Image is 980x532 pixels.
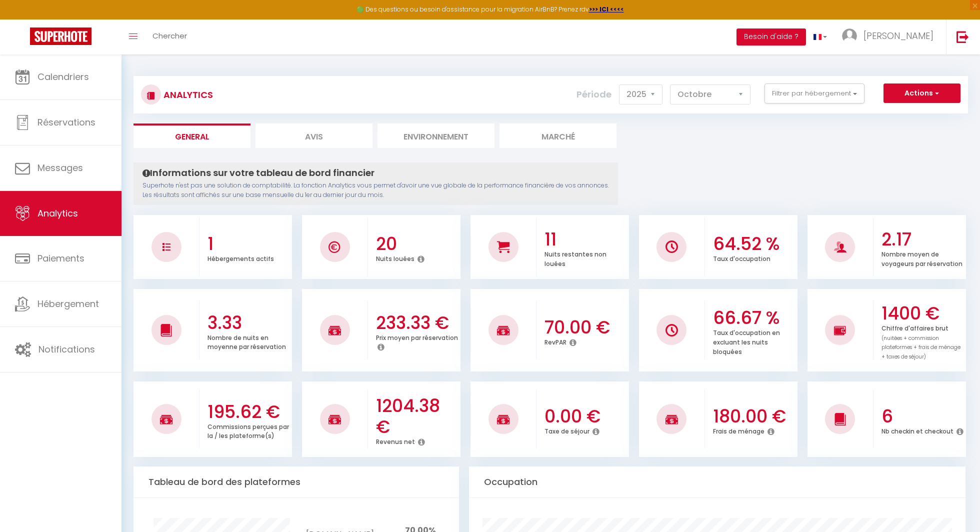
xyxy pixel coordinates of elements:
[37,116,95,128] span: Réservations
[207,420,289,440] p: Commissions perçues par la / les plateforme(s)
[713,425,764,435] p: Frais de ménage
[376,395,458,437] h3: 1204.38 €
[544,229,626,250] h3: 11
[713,307,795,328] h3: 66.67 %
[142,167,609,178] h4: Informations sur votre tableau de bord financier
[544,336,566,346] p: RevPAR
[881,334,960,361] span: (nuitées + commission plateformes + frais de ménage + taxes de séjour)
[37,297,99,310] span: Hébergement
[376,312,458,333] h3: 233.33 €
[589,5,624,13] a: >>> ICI <<<<
[834,324,846,336] img: NO IMAGE
[713,406,795,427] h3: 180.00 €
[37,207,78,219] span: Analytics
[162,243,170,251] img: NO IMAGE
[469,466,965,498] div: Occupation
[713,252,770,263] p: Taux d'occupation
[207,312,289,333] h3: 3.33
[544,317,626,338] h3: 70.00 €
[30,27,91,45] img: Super Booking
[207,233,289,254] h3: 1
[544,248,606,268] p: Nuits restantes non louées
[255,123,372,148] li: Avis
[133,466,459,498] div: Tableau de bord des plateformes
[881,229,963,250] h3: 2.17
[142,181,609,200] p: Superhote n'est pas une solution de comptabilité. La fonction Analytics vous permet d'avoir une v...
[544,425,589,435] p: Taxe de séjour
[665,324,678,336] img: NO IMAGE
[376,435,415,446] p: Revenus net
[207,331,286,351] p: Nombre de nuits en moyenne par réservation
[764,83,864,103] button: Filtrer par hébergement
[881,248,962,268] p: Nombre moyen de voyageurs par réservation
[842,28,857,43] img: ...
[207,252,274,263] p: Hébergements actifs
[376,331,458,342] p: Prix moyen par réservation
[863,29,933,42] span: [PERSON_NAME]
[881,406,963,427] h3: 6
[881,425,953,435] p: Nb checkin et checkout
[37,70,89,83] span: Calendriers
[161,83,213,106] h3: Analytics
[544,406,626,427] h3: 0.00 €
[38,343,95,355] span: Notifications
[376,233,458,254] h3: 20
[713,326,780,356] p: Taux d'occupation en excluant les nuits bloquées
[881,322,960,361] p: Chiffre d'affaires brut
[207,401,289,422] h3: 195.62 €
[37,252,84,264] span: Paiements
[713,233,795,254] h3: 64.52 %
[956,30,969,43] img: logout
[883,83,960,103] button: Actions
[881,303,963,324] h3: 1400 €
[576,83,611,105] label: Période
[152,30,187,41] span: Chercher
[377,123,494,148] li: Environnement
[133,123,250,148] li: General
[499,123,616,148] li: Marché
[736,28,806,45] button: Besoin d'aide ?
[37,161,83,174] span: Messages
[145,19,194,54] a: Chercher
[834,19,946,54] a: ... [PERSON_NAME]
[376,252,414,263] p: Nuits louées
